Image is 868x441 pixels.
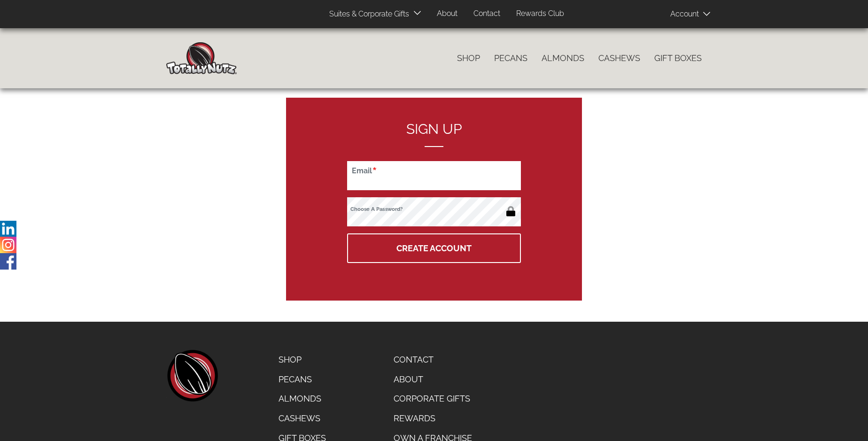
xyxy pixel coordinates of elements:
a: Rewards [387,409,479,428]
input: Email [347,161,521,190]
a: Gift Boxes [647,48,709,68]
a: About [430,5,465,23]
a: Cashews [271,409,333,428]
a: Contact [466,5,507,23]
a: Cashews [591,48,647,68]
h2: Sign up [347,121,521,147]
a: About [387,370,479,389]
button: Create Account [347,233,521,263]
a: Contact [387,350,479,370]
a: Almonds [271,389,333,409]
img: Home [166,42,237,74]
a: Pecans [271,370,333,389]
a: Almonds [535,48,591,68]
a: Suites & Corporate Gifts [322,5,412,23]
a: Pecans [487,48,535,68]
a: Rewards Club [509,5,571,23]
a: Corporate Gifts [387,389,479,409]
a: Shop [450,48,487,68]
a: Shop [271,350,333,370]
a: home [166,350,218,402]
